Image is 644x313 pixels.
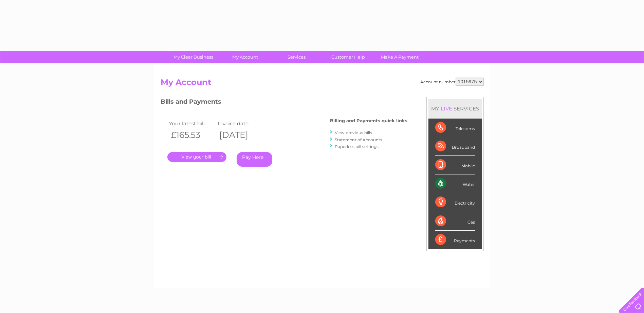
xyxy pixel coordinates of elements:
[216,119,265,128] td: Invoice date
[428,99,482,118] div: MY SERVICES
[435,119,475,137] div: Telecoms
[335,137,382,142] a: Statement of Accounts
[320,51,376,63] a: Customer Help
[435,212,475,231] div: Gas
[167,119,216,128] td: Your latest bill
[165,51,221,63] a: My Clear Business
[161,78,484,90] h2: My Account
[439,105,454,112] div: LIVE
[435,156,475,174] div: Mobile
[167,152,226,162] a: .
[335,144,379,149] a: Paperless bill settings
[269,51,325,63] a: Services
[330,118,407,123] h4: Billing and Payments quick links
[435,193,475,212] div: Electricity
[217,51,273,63] a: My Account
[420,78,484,86] div: Account number
[167,128,216,142] th: £165.53
[372,51,428,63] a: Make A Payment
[216,128,265,142] th: [DATE]
[435,231,475,249] div: Payments
[237,152,272,167] a: Pay Here
[335,130,372,135] a: View previous bills
[435,174,475,193] div: Water
[161,97,407,109] h3: Bills and Payments
[435,137,475,156] div: Broadband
